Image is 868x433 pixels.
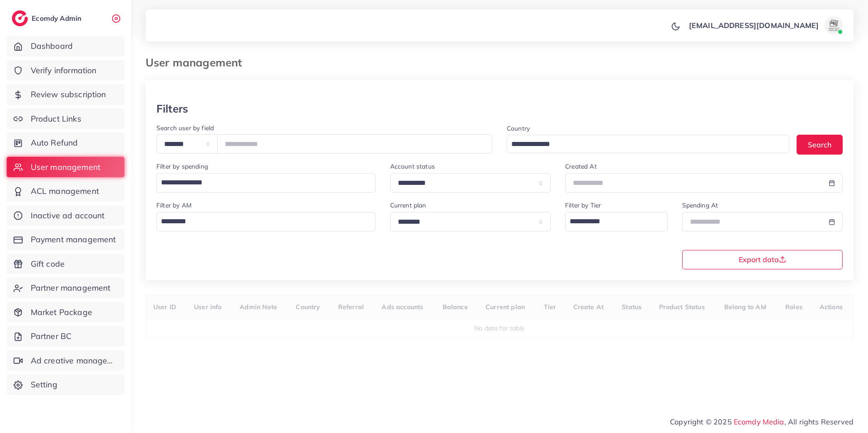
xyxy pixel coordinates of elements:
a: Review subscription [7,84,124,105]
p: [EMAIL_ADDRESS][DOMAIN_NAME] [689,20,819,31]
span: Ad creative management [31,355,118,367]
span: Payment management [31,234,116,245]
label: Filter by spending [156,162,208,171]
a: Gift code [7,254,124,274]
span: User management [31,161,100,173]
span: Partner BC [31,330,72,342]
a: Verify information [7,60,124,81]
input: Search for option [158,175,364,190]
a: Ad creative management [7,350,124,371]
span: , All rights Reserved [784,416,854,427]
label: Filter by Tier [565,201,601,210]
a: Payment management [7,229,124,250]
a: Partner BC [7,326,124,347]
a: Auto Refund [7,132,124,153]
button: Export data [682,250,843,269]
h3: User management [146,56,249,69]
label: Spending At [682,201,718,210]
a: Setting [7,374,124,395]
label: Created At [565,162,597,171]
a: Partner management [7,278,124,298]
input: Search for option [566,214,656,229]
img: logo [12,10,28,26]
a: ACL management [7,181,124,202]
span: Market Package [31,306,92,318]
div: Search for option [156,212,376,231]
span: Copyright © 2025 [670,416,854,427]
span: Review subscription [31,89,106,100]
button: Search [797,135,843,154]
span: ACL management [31,185,99,197]
span: Dashboard [31,40,73,52]
a: Market Package [7,302,124,323]
input: Search for option [508,137,778,151]
a: Ecomdy Media [734,417,784,426]
label: Current plan [390,201,426,210]
label: Country [507,124,530,133]
input: Search for option [158,214,364,229]
span: Setting [31,379,57,391]
a: [EMAIL_ADDRESS][DOMAIN_NAME]avatar [684,16,846,34]
a: Product Links [7,108,124,129]
a: logoEcomdy Admin [12,10,84,26]
label: Search user by field [156,123,214,132]
a: User management [7,157,124,178]
div: Search for option [565,212,667,231]
img: avatar [825,16,843,34]
span: Verify information [31,65,97,76]
label: Account status [390,162,435,171]
div: Search for option [156,173,376,193]
span: Inactive ad account [31,210,105,221]
span: Export data [739,256,786,263]
a: Dashboard [7,36,124,56]
span: Gift code [31,258,65,270]
span: Partner management [31,282,111,294]
label: Filter by AM [156,201,192,210]
span: Product Links [31,113,81,125]
h3: Filters [156,102,188,115]
a: Inactive ad account [7,205,124,226]
span: Auto Refund [31,137,78,149]
h2: Ecomdy Admin [32,14,84,23]
div: Search for option [507,135,789,153]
